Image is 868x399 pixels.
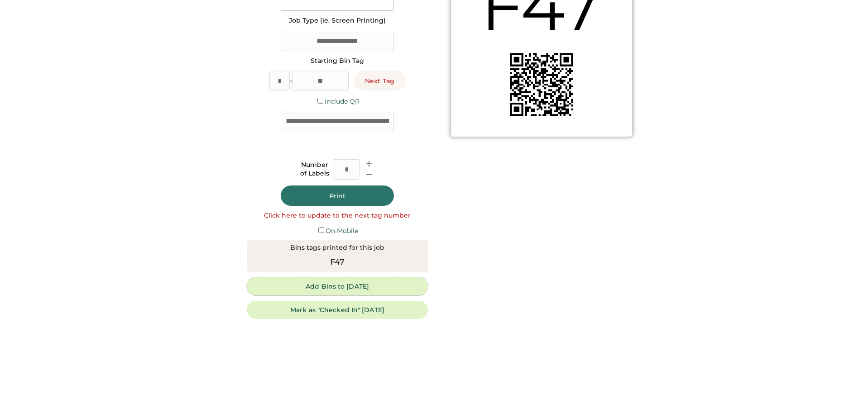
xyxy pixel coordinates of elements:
label: On Mobile [326,227,358,235]
button: Mark as "Checked In" [DATE] [247,301,428,319]
div: Click here to update to the next tag number [264,211,411,220]
div: Number of Labels [300,161,329,178]
button: Add Bins to [DATE] [247,277,428,295]
button: Print [281,185,394,206]
div: Bins tags printed for this job [290,243,384,252]
div: Job Type (ie. Screen Printing) [289,16,386,25]
div: F47 [330,256,345,268]
div: Starting Bin Tag [311,57,364,66]
div: - [290,76,292,85]
button: Next Tag [354,71,405,91]
label: Include QR [325,97,360,105]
